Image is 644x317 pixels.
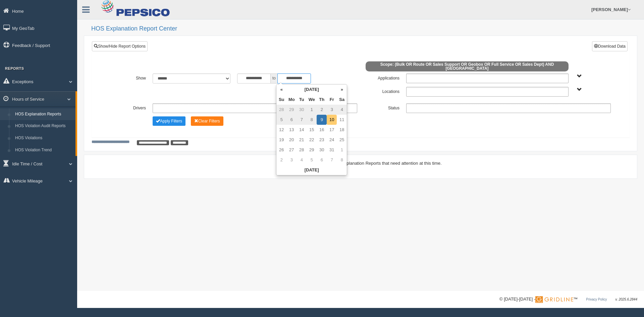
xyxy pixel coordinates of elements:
[586,298,607,301] a: Privacy Policy
[337,115,347,125] td: 11
[317,105,327,115] td: 2
[271,73,277,84] span: to
[91,25,637,32] h2: HOS Explanation Report Center
[297,125,307,135] td: 14
[337,105,347,115] td: 4
[276,155,286,165] td: 2
[337,85,347,95] th: »
[12,144,75,156] a: HOS Violation Trend
[307,115,317,125] td: 8
[327,95,337,105] th: Fr
[297,135,307,145] td: 21
[317,135,327,145] td: 23
[327,105,337,115] td: 3
[317,145,327,155] td: 30
[286,125,297,135] td: 13
[327,155,337,165] td: 7
[297,105,307,115] td: 30
[361,103,403,111] label: Status
[337,95,347,105] th: Sa
[535,296,573,303] img: Gridline
[307,95,317,105] th: We
[297,155,307,165] td: 4
[286,145,297,155] td: 27
[92,41,148,51] a: Show/Hide Report Options
[107,73,149,82] label: Show
[12,120,75,132] a: HOS Violation Audit Reports
[327,115,337,125] td: 10
[366,61,569,71] span: Scope: (Bulk OR Route OR Sales Support OR Geobox OR Full Service OR Sales Dept) AND [GEOGRAPHIC_D...
[286,85,337,95] th: [DATE]
[499,296,637,303] div: © [DATE]-[DATE] - ™
[307,105,317,115] td: 1
[317,95,327,105] th: Th
[337,125,347,135] td: 18
[276,145,286,155] td: 26
[327,135,337,145] td: 24
[337,145,347,155] td: 1
[592,41,628,51] button: Download Data
[317,115,327,125] td: 9
[361,87,403,95] label: Locations
[153,116,185,126] button: Change Filter Options
[286,105,297,115] td: 29
[12,132,75,144] a: HOS Violations
[317,155,327,165] td: 6
[327,125,337,135] td: 17
[317,125,327,135] td: 16
[276,135,286,145] td: 19
[12,108,75,120] a: HOS Explanation Reports
[307,135,317,145] td: 22
[276,125,286,135] td: 12
[276,165,347,175] th: [DATE]
[297,145,307,155] td: 28
[276,85,286,95] th: «
[337,135,347,145] td: 25
[286,155,297,165] td: 3
[297,115,307,125] td: 7
[361,73,403,82] label: Applications
[276,95,286,105] th: Su
[327,145,337,155] td: 31
[107,103,149,111] label: Drivers
[307,125,317,135] td: 15
[286,135,297,145] td: 20
[307,155,317,165] td: 5
[276,105,286,115] td: 28
[191,116,223,126] button: Change Filter Options
[337,155,347,165] td: 8
[276,115,286,125] td: 5
[92,160,630,166] div: There are no HOS Violations or Explanation Reports that need attention at this time.
[286,95,297,105] th: Mo
[307,145,317,155] td: 29
[615,298,637,301] span: v. 2025.6.2844
[286,115,297,125] td: 6
[297,95,307,105] th: Tu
